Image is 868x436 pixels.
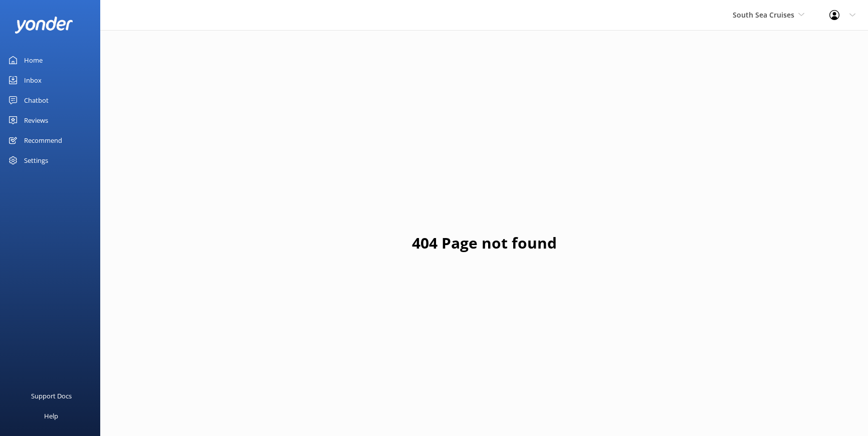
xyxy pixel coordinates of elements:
[24,50,43,70] div: Home
[24,70,42,90] div: Inbox
[733,10,794,20] span: South Sea Cruises
[31,386,72,406] div: Support Docs
[24,110,48,130] div: Reviews
[24,150,48,170] div: Settings
[15,17,73,33] img: yonder-white-logo.png
[44,406,58,426] div: Help
[24,90,49,110] div: Chatbot
[412,231,557,255] h1: 404 Page not found
[24,130,62,150] div: Recommend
